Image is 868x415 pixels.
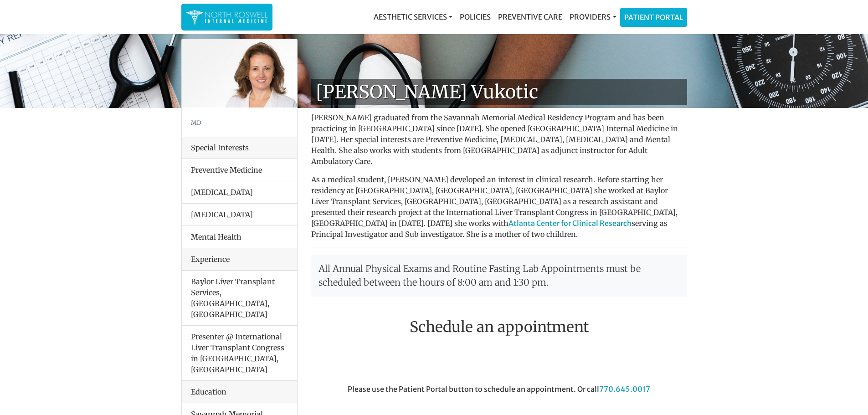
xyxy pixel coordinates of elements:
p: As a medical student, [PERSON_NAME] developed an interest in clinical research. Before starting h... [311,174,687,240]
a: Providers [566,8,620,26]
small: MD [191,119,201,126]
img: Dr. Goga Vukotis [182,39,297,108]
li: Presenter @ International Liver Transplant Congress in [GEOGRAPHIC_DATA], [GEOGRAPHIC_DATA] [182,325,297,381]
li: Preventive Medicine [182,159,297,181]
p: [PERSON_NAME] graduated from the Savannah Memorial Medical Residency Program and has been practic... [311,112,687,167]
div: Education [182,381,297,403]
p: All Annual Physical Exams and Routine Fasting Lab Appointments must be scheduled between the hour... [311,255,687,297]
a: Preventive Care [494,8,566,26]
li: Baylor Liver Transplant Services, [GEOGRAPHIC_DATA], [GEOGRAPHIC_DATA] [182,271,297,326]
a: 770.645.0017 [599,384,650,394]
li: [MEDICAL_DATA] [182,181,297,204]
li: Mental Health [182,225,297,248]
a: Atlanta Center for Clinical Research [508,219,632,228]
a: Patient Portal [621,8,687,26]
h1: [PERSON_NAME] Vukotic [311,79,687,105]
li: [MEDICAL_DATA] [182,203,297,226]
div: Special Interests [182,137,297,159]
a: Policies [456,8,494,26]
div: Experience [182,248,297,271]
a: Aesthetic Services [370,8,456,26]
img: North Roswell Internal Medicine [186,8,268,26]
h2: Schedule an appointment [311,318,687,336]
